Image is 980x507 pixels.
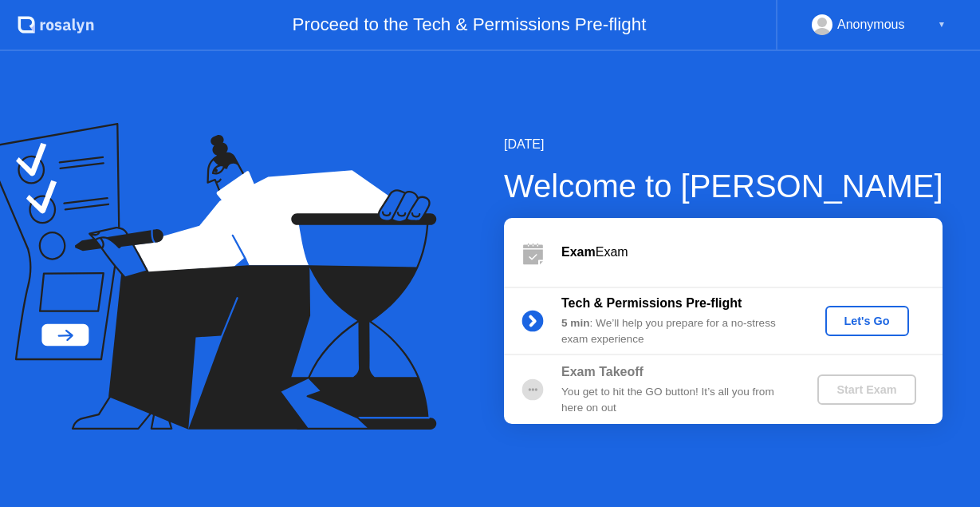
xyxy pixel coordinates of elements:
[504,162,943,210] div: Welcome to [PERSON_NAME]
[837,14,905,35] div: Anonymous
[561,365,643,378] b: Exam Takeoff
[561,315,791,348] div: : We’ll help you prepare for a no-stress exam experience
[817,374,915,405] button: Start Exam
[561,245,596,259] b: Exam
[825,306,909,336] button: Let's Go
[938,14,946,35] div: ▼
[504,135,943,154] div: [DATE]
[561,384,791,417] div: You get to hit the GO button! It’s all you from here on out
[561,317,590,329] b: 5 min
[561,296,742,310] b: Tech & Permissions Pre-flight
[824,383,909,396] div: Start Exam
[832,315,903,327] div: Let's Go
[561,243,943,262] div: Exam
